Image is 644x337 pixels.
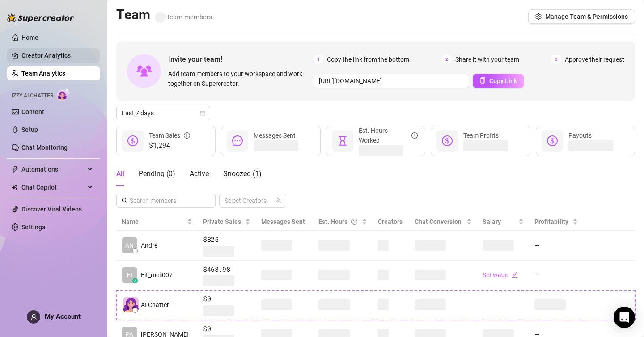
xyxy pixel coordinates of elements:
[203,234,251,245] span: $825
[184,131,190,140] span: info-circle
[203,324,251,334] span: $0
[565,55,624,64] span: Approve their request
[149,140,190,151] span: $1,294
[359,126,418,145] div: Est. Hours Worked
[141,300,169,310] span: AI Chatter
[57,88,71,101] img: AI Chatter
[547,135,558,146] span: dollar-circle
[203,264,251,275] span: $468.98
[139,168,175,179] div: Pending ( 0 )
[534,218,568,225] span: Profitability
[535,13,542,20] span: setting
[455,55,519,64] span: Share it with your team
[479,77,486,84] span: copy
[483,218,501,225] span: Salary
[122,198,128,204] span: search
[21,70,65,77] a: Team Analytics
[442,55,452,64] span: 2
[12,184,17,190] img: Chat Copilot
[12,166,19,173] span: thunderbolt
[21,48,93,63] a: Creator Analytics
[200,110,205,116] span: calendar
[125,240,134,250] span: AN
[21,126,38,133] a: Setup
[21,223,45,231] a: Settings
[261,218,305,225] span: Messages Sent
[122,106,205,120] span: Last 7 days
[123,297,139,312] img: izzy-ai-chatter-avatar-DDCN_rTZ.svg
[116,6,212,23] h2: Team
[314,55,323,64] span: 1
[411,126,418,145] span: question-circle
[529,261,583,291] td: —
[122,217,185,227] span: Name
[529,231,583,261] td: —
[545,13,628,20] span: Manage Team & Permissions
[473,74,524,88] button: Copy Link
[127,135,138,146] span: dollar-circle
[190,169,209,178] span: Active
[12,92,53,100] span: Izzy AI Chatter
[127,270,132,280] span: FI
[141,270,173,280] span: Fit_meli007
[21,180,85,194] span: Chat Copilot
[551,55,561,64] span: 3
[203,294,251,304] span: $0
[373,213,410,231] th: Creators
[351,217,357,227] span: question-circle
[415,218,462,225] span: Chat Conversion
[442,135,453,146] span: dollar-circle
[568,132,592,139] span: Payouts
[132,278,138,283] div: z
[21,206,82,213] a: Discover Viral Videos
[141,240,157,250] span: Andrè
[528,9,635,24] button: Manage Team & Permissions
[337,135,348,146] span: hourglass
[21,162,85,177] span: Automations
[254,132,296,139] span: Messages Sent
[512,272,518,278] span: edit
[318,217,360,227] div: Est. Hours
[614,307,635,328] div: Open Intercom Messenger
[21,108,44,115] a: Content
[21,144,68,151] a: Chat Monitoring
[45,312,80,320] span: My Account
[489,77,517,84] span: Copy Link
[149,131,190,140] div: Team Sales
[463,132,499,139] span: Team Profits
[223,169,262,178] span: Snoozed ( 1 )
[116,213,198,231] th: Name
[168,54,314,65] span: Invite your team!
[168,69,310,88] span: Add team members to your workspace and work together on Supercreator.
[232,135,243,146] span: message
[276,198,281,203] span: team
[203,218,241,225] span: Private Sales
[130,196,203,206] input: Search members
[155,13,212,21] span: team members
[483,271,518,278] a: Set wageedit
[327,55,409,64] span: Copy the link from the bottom
[7,13,74,22] img: logo-BBDzfeDw.svg
[116,168,124,179] div: All
[21,34,38,41] a: Home
[30,314,37,320] span: user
